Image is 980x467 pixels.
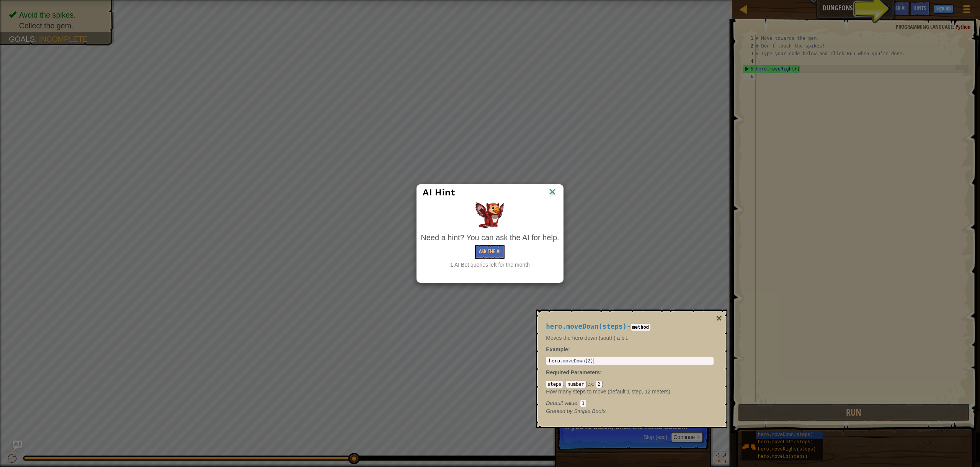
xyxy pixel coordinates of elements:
[546,334,714,342] p: Moves the hero down (south) a bit.
[546,346,568,352] span: Example
[566,381,585,388] code: number
[546,381,563,388] code: steps
[593,381,596,387] span: :
[631,324,650,331] code: method
[423,187,455,198] span: AI Hint
[546,400,577,406] span: Default value
[421,232,559,243] div: Need a hint? You can ask the AI for help.
[716,313,722,324] button: ×
[546,323,627,330] span: hero.moveDown(steps)
[546,369,600,375] span: Required Parameters
[596,381,602,388] code: 2
[587,381,593,387] span: ex
[421,261,559,269] div: 1 AI Bot queries left for the month
[563,381,566,387] span: :
[577,400,580,406] span: :
[475,202,504,228] img: AI Hint Animal
[546,380,714,407] div: ( )
[547,187,557,198] img: IconClose.svg
[546,388,714,395] p: How many steps to move (default 1 step, 12 meters).
[600,369,602,375] span: :
[475,245,505,259] button: Ask the AI
[546,346,570,352] strong: :
[546,408,574,414] span: Granted by
[546,323,714,330] h4: -
[580,400,586,407] code: 1
[546,408,607,414] em: Simple Boots.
